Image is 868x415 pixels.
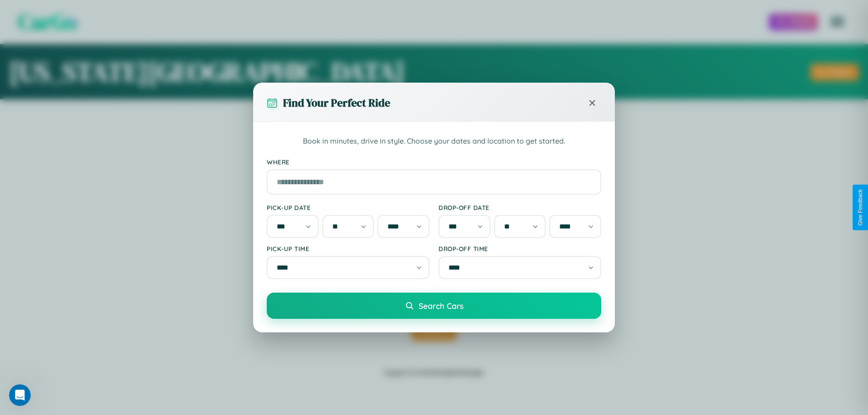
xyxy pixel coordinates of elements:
[267,135,601,147] p: Book in minutes, drive in style. Choose your dates and location to get started.
[439,245,601,252] label: Drop-off Time
[283,95,390,110] h3: Find Your Perfect Ride
[267,245,429,252] label: Pick-up Time
[439,204,601,211] label: Drop-off Date
[267,293,601,319] button: Search Cars
[267,204,429,211] label: Pick-up Date
[267,158,601,166] label: Where
[419,301,463,311] span: Search Cars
